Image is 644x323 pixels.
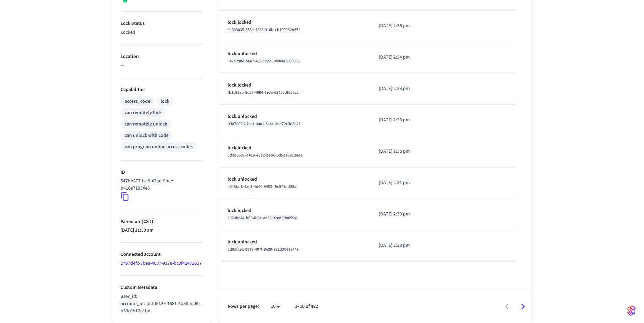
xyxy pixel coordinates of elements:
p: lock.locked [228,207,362,214]
p: [DATE] 2:34 pm [379,54,441,61]
a: 2797d4fc-3bea-4087-9178-bc0f42472627 [121,260,202,267]
span: ( CST ) [140,218,153,225]
p: 547bb877-fce9-42ad-9bee-b416e71934e6 [121,178,200,192]
p: lock.locked [228,19,362,26]
p: Paired on [121,218,203,225]
p: Custom Metadata [121,284,203,291]
p: Rows per page: [228,303,259,310]
span: 5d3d6691-d418-43b2-bab6-6d5de38134de [228,152,302,158]
span: fb1df8ab-8c55-4694-897a-62450dfe5e27 [228,90,299,95]
span: 0c093035-855e-4038-910b-cb100982b674 [228,27,300,33]
button: Go to next page [515,299,531,315]
span: afdd5129-1681-4b88-ba60-b39c0b12a1bd [121,300,201,314]
p: — [121,62,203,69]
p: lock.unlocked [228,239,362,246]
p: Locked [121,29,203,36]
p: Lock Status [121,20,203,27]
img: SeamLogoGradient.69752ec5.svg [627,305,636,316]
span: c643faf6-4ac3-4d60-9453-f5c571dd28af [228,184,298,190]
p: [DATE] 11:30 am [121,227,203,234]
p: account_id : [121,300,203,315]
p: ID [121,169,203,176]
p: Connected account [121,251,203,258]
div: can remotely unlock [125,121,167,128]
p: lock.locked [228,82,362,89]
p: [DATE] 2:38 pm [379,22,441,30]
div: lock [161,98,169,105]
div: can unlock with code [125,132,169,139]
p: lock.unlocked [228,50,362,58]
div: 10 [267,302,284,312]
span: 5e7c298d-56e7-4962-9ca3-0e0a45699909 [228,58,300,64]
span: 2020be44-ff6f-4b5e-aa28-92ed9d8659e9 [228,215,298,221]
span: b3a7809d-4ec1-4a01-8a4c-4ad72c3d3c2f [228,121,300,127]
p: [DATE] 2:31 pm [379,179,441,186]
p: lock.locked [228,144,362,152]
p: lock.unlocked [228,113,362,120]
div: can remotely lock [125,109,162,117]
p: user_id : [121,293,138,300]
p: lock.unlocked [228,176,362,183]
p: Location [121,53,203,60]
p: [DATE] 2:33 pm [379,117,441,124]
p: [DATE] 2:28 pm [379,242,441,249]
p: Capabilities [121,86,203,93]
p: [DATE] 2:33 pm [379,85,441,92]
span: 3d91f292-9919-407f-9e39-9a1d30e1344a [228,246,299,252]
p: [DATE] 2:30 pm [379,211,441,218]
p: [DATE] 2:33 pm [379,148,441,155]
p: 1–10 of 482 [295,303,318,310]
div: access_code [125,98,150,105]
div: can program online access codes [125,143,193,151]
